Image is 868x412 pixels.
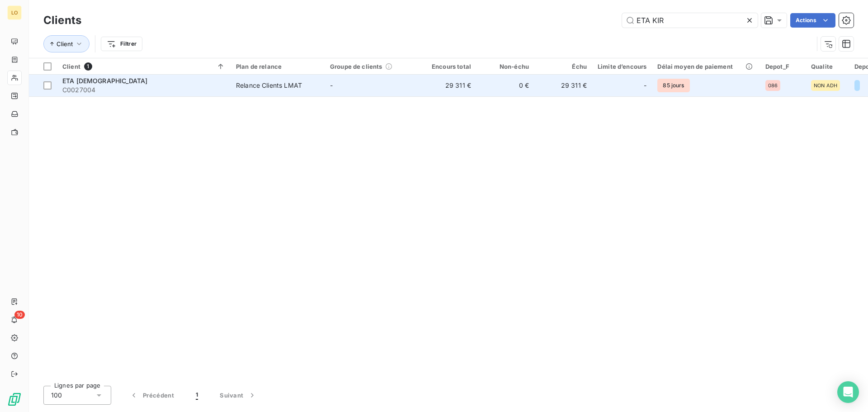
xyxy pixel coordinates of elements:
span: 100 [51,391,62,400]
span: 1 [196,391,198,400]
div: Encours total [424,63,471,70]
button: Filtrer [101,37,142,51]
input: Rechercher [622,13,758,28]
span: 85 jours [657,79,689,92]
div: Depot_F [765,63,800,70]
span: Client [57,40,73,47]
span: - [644,81,646,90]
span: - [330,81,333,89]
div: Qualite [811,63,844,70]
div: Open Intercom Messenger [837,381,859,403]
img: Logo LeanPay [7,392,22,407]
button: Suivant [209,386,268,405]
span: C0027004 [62,85,225,95]
span: 1 [84,62,92,71]
span: Groupe de clients [330,63,382,70]
div: Limite d’encours [598,63,646,70]
td: 0 € [476,75,534,96]
button: Précédent [118,386,185,405]
span: 10 [14,311,25,319]
button: 1 [185,386,209,405]
div: Échu [540,63,587,70]
td: 29 311 € [534,75,592,96]
span: NON ADH [814,83,837,88]
td: 29 311 € [419,75,476,96]
span: 086 [768,83,778,88]
div: Relance Clients LMAT [236,81,302,90]
span: ETA [DEMOGRAPHIC_DATA] [62,77,147,85]
span: Client [62,63,80,70]
div: Non-échu [482,63,529,70]
button: Client [43,35,90,52]
h3: Clients [43,12,81,28]
div: Plan de relance [236,63,319,70]
button: Actions [790,13,835,28]
div: Délai moyen de paiement [657,63,754,70]
div: LO [7,5,22,20]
